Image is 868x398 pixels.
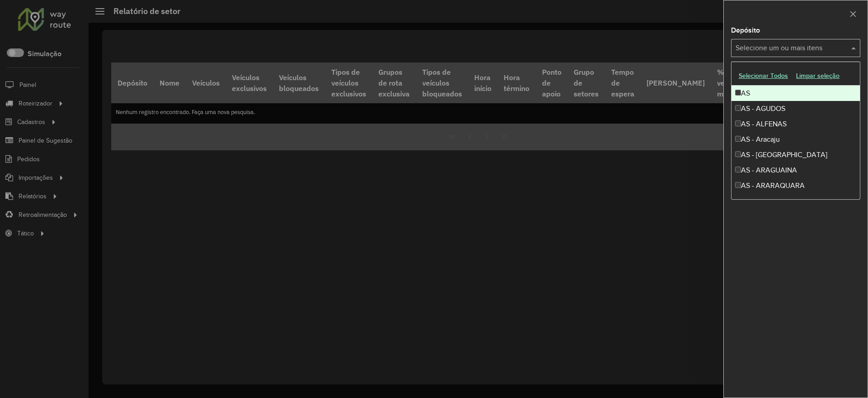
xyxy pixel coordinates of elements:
[731,62,860,200] ng-dropdown-panel: Options list
[731,86,860,101] div: AS
[792,69,844,83] button: Limpar seleção
[731,163,860,178] div: AS - ARAGUAINA
[731,178,860,193] div: AS - ARARAQUARA
[735,69,792,83] button: Selecionar Todos
[731,116,860,132] div: AS - ALFENAS
[731,147,860,163] div: AS - [GEOGRAPHIC_DATA]
[731,132,860,147] div: AS - Aracaju
[731,101,860,116] div: AS - AGUDOS
[731,25,760,36] label: Depósito
[731,193,860,209] div: AS - AS Minas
